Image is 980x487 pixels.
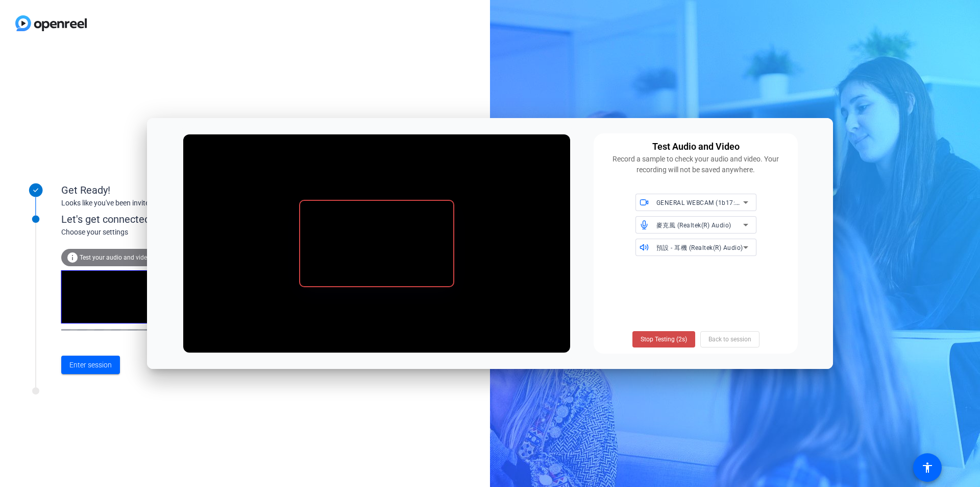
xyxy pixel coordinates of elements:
mat-icon: accessibility [921,461,934,474]
div: Test Audio and Video [652,140,740,154]
span: GENERAL WEBCAM (1b17:0211) [656,198,753,206]
div: Looks like you've been invited to join [61,198,265,208]
div: Record a sample to check your audio and video. Your recording will not be saved anywhere. [600,154,792,175]
div: Get Ready! [61,182,265,198]
span: Stop Testing (2s) [641,335,687,344]
span: 麥克風 (Realtek(R) Audio) [656,222,731,229]
div: Choose your settings [61,227,286,238]
span: 預設 - 耳機 (Realtek(R) Audio) [656,244,743,251]
span: Test your audio and video [80,254,151,261]
button: Stop Testing (2s) [632,331,695,347]
div: Let's get connected. [61,212,286,227]
span: Enter session [69,360,112,370]
mat-icon: info [66,251,79,264]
